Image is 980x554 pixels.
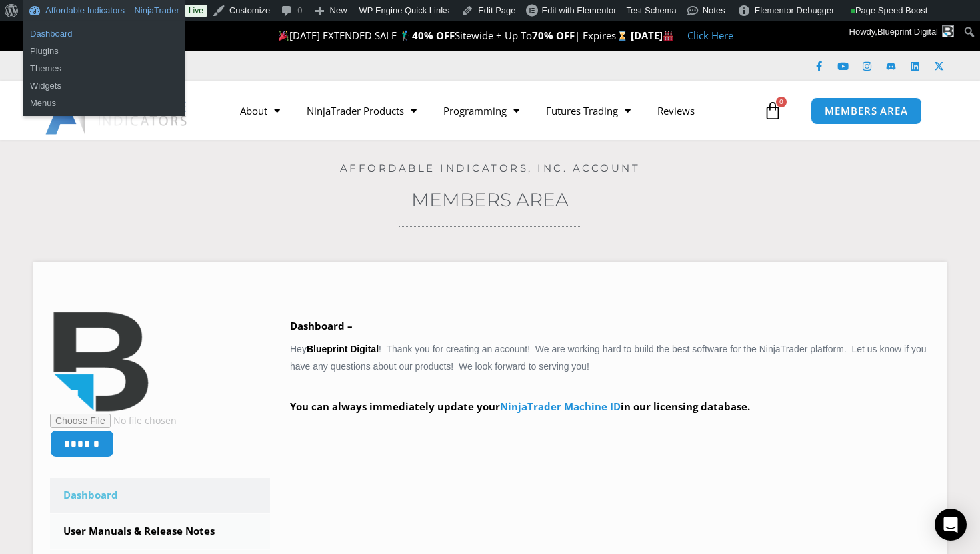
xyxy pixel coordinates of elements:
a: Click Here [687,29,733,42]
div: Open Intercom Messenger [935,509,967,541]
a: Dashboard [50,478,270,513]
a: Dashboard [23,25,185,43]
strong: Blueprint Digital [307,344,379,354]
iframe: Customer reviews powered by Trustpilot [198,59,398,73]
a: Programming [430,95,533,126]
div: Hey ! Thank you for creating an account! We are working hard to build the best software for the N... [290,317,930,435]
span: MEMBERS AREA [825,106,908,116]
a: Affordable Indicators, Inc. Account [340,162,641,174]
a: Live [185,5,207,17]
span: [DATE] EXTENDED SALE 🏌️‍♂️ Sitewide + Up To | Expires [275,29,630,42]
strong: You can always immediately update your in our licensing database. [290,400,750,413]
span: Blueprint Digital [877,27,938,37]
img: ⌛ [617,31,627,41]
a: 0 [743,91,802,130]
strong: 40% OFF [412,29,455,42]
strong: 70% OFF [532,29,575,42]
a: Futures Trading [533,95,644,126]
a: Menus [23,95,185,112]
ul: Affordable Indicators – NinjaTrader [23,56,185,116]
img: f4200ded260306cece07d635b4b5a1c5de2aad294d720d85f66f1dde811a3061 [50,312,150,412]
ul: Affordable Indicators – NinjaTrader [23,21,185,64]
strong: [DATE] [631,29,674,42]
a: Reviews [644,95,708,126]
img: 🎉 [279,31,289,41]
a: User Manuals & Release Notes [50,514,270,549]
a: Members Area [411,188,569,211]
a: Themes [23,60,185,77]
nav: Menu [227,95,760,126]
img: 🏭 [663,31,673,41]
a: NinjaTrader Products [293,95,430,126]
b: Dashboard – [290,319,353,332]
span: Edit with Elementor [542,5,617,15]
a: Howdy, [845,21,959,43]
a: MEMBERS AREA [811,97,922,125]
a: About [227,95,293,126]
a: Plugins [23,43,185,60]
a: NinjaTrader Machine ID [500,400,621,413]
span: 0 [776,97,787,107]
a: Widgets [23,77,185,95]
